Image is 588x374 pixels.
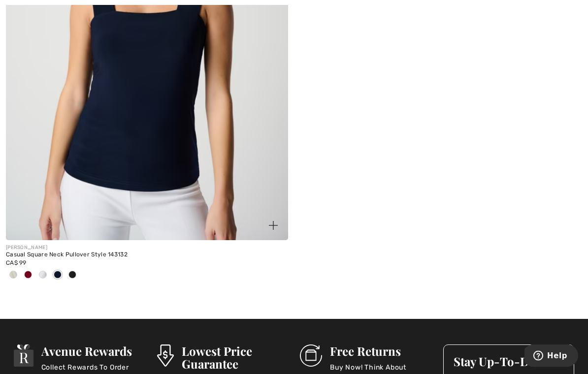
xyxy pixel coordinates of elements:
[182,345,288,371] h3: Lowest Price Guarantee
[6,268,21,284] div: Moonstone
[35,268,50,284] div: White
[6,245,288,252] div: [PERSON_NAME]
[65,268,80,284] div: Black
[6,252,288,259] div: Casual Square Neck Pullover Style 143132
[524,344,578,369] iframe: Opens a widget where you can find more information
[21,268,35,284] div: Radiant red
[454,355,564,368] h3: Stay Up-To-Date
[300,345,322,367] img: Free Returns
[269,221,278,230] img: plus_v2.svg
[14,345,33,367] img: Avenue Rewards
[6,260,27,267] span: CA$ 99
[50,268,65,284] div: Midnight Blue 40
[330,345,431,358] h3: Free Returns
[157,345,174,367] img: Lowest Price Guarantee
[41,345,145,358] h3: Avenue Rewards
